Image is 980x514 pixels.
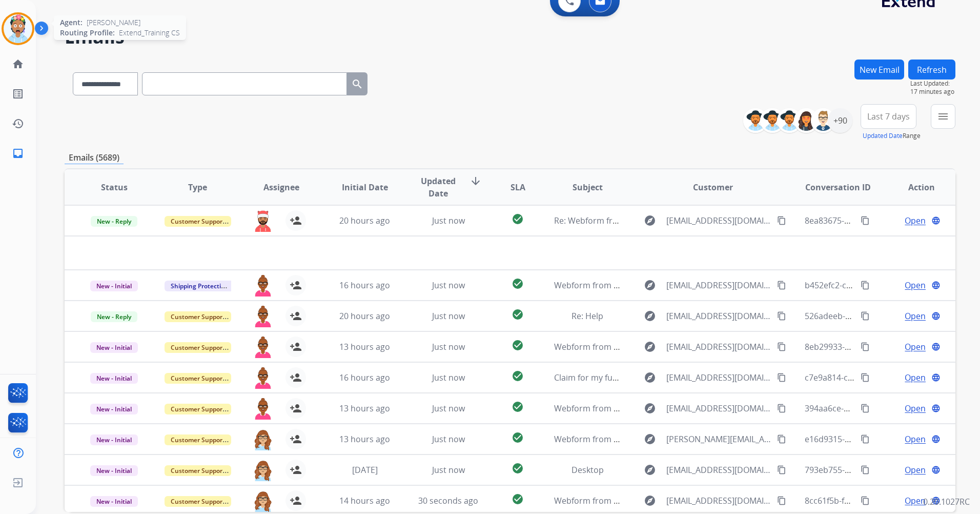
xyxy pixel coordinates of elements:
mat-icon: list_alt [12,88,24,100]
mat-icon: check_circle [512,308,524,321]
img: agent-avatar [253,367,273,389]
mat-icon: language [931,373,941,382]
span: Conversation ID [805,181,871,193]
mat-icon: language [931,465,941,475]
span: Assignee [263,181,299,193]
span: New - Initial [90,404,138,414]
span: Webform from [EMAIL_ADDRESS][DOMAIN_NAME] on [DATE] [554,403,786,414]
span: [PERSON_NAME][EMAIL_ADDRESS][DOMAIN_NAME] [666,433,771,445]
span: Customer Support [165,342,231,353]
span: c7e9a814-c15f-4583-9da0-d3bf1937eb65 [805,372,959,383]
span: 13 hours ago [339,403,390,414]
span: Customer Support [165,404,231,414]
mat-icon: explore [644,464,656,476]
span: Status [101,181,128,193]
mat-icon: content_copy [861,496,870,505]
span: Open [905,402,926,414]
img: agent-avatar [253,275,273,296]
span: [EMAIL_ADDRESS][DOMAIN_NAME] [666,464,771,476]
span: Customer Support [165,373,231,384]
span: Just now [432,464,465,476]
span: Open [905,214,926,227]
span: Updated Date [415,175,461,200]
span: Just now [432,215,465,226]
mat-icon: explore [644,371,656,384]
h2: Emails [65,27,955,47]
mat-icon: content_copy [861,373,870,382]
span: Type [188,181,207,193]
mat-icon: explore [644,214,656,227]
span: Open [905,341,926,353]
button: Last 7 days [861,104,916,129]
span: 13 hours ago [339,341,390,352]
span: [EMAIL_ADDRESS][DOMAIN_NAME] [666,495,771,507]
mat-icon: home [12,58,24,70]
span: 8eb29933-b6f1-458a-b572-11062dc74d55 [805,341,963,352]
mat-icon: language [931,216,941,225]
mat-icon: check_circle [512,493,524,505]
p: Emails (5689) [65,151,124,164]
mat-icon: menu [937,110,949,123]
button: Updated Date [863,132,903,140]
mat-icon: check_circle [512,213,524,225]
span: Initial Date [342,181,388,193]
mat-icon: language [931,281,941,290]
mat-icon: explore [644,310,656,322]
mat-icon: content_copy [777,373,786,382]
span: [DATE] [352,464,378,476]
mat-icon: content_copy [861,281,870,290]
mat-icon: explore [644,433,656,445]
span: Desktop [571,464,604,476]
span: New - Initial [90,373,138,384]
mat-icon: explore [644,495,656,507]
span: SLA [511,181,525,193]
span: 20 hours ago [339,215,390,226]
span: Webform from [PERSON_NAME][EMAIL_ADDRESS][DOMAIN_NAME] on [DATE] [554,433,850,445]
span: Customer Support [165,465,231,476]
span: [EMAIL_ADDRESS][DOMAIN_NAME] [666,310,771,322]
span: Claim for my furniture [554,372,640,383]
span: [EMAIL_ADDRESS][DOMAIN_NAME] [666,214,771,227]
span: Just now [432,403,465,414]
span: 8cc61f5b-fceb-42a7-bc47-747cec076855 [805,495,957,506]
mat-icon: language [931,311,941,321]
span: 526adeeb-a770-4d5d-aca1-35e76650acfe [805,310,962,322]
span: Webform from [EMAIL_ADDRESS][DOMAIN_NAME] on [DATE] [554,341,786,352]
img: agent-avatar [253,429,273,450]
span: Last Updated: [910,80,955,88]
span: Webform from [EMAIL_ADDRESS][DOMAIN_NAME] on [DATE] [554,280,786,291]
span: New - Initial [90,342,138,353]
span: Just now [432,433,465,445]
span: Just now [432,310,465,322]
span: Customer Support [165,496,231,507]
span: Just now [432,341,465,352]
span: New - Reply [91,311,137,322]
mat-icon: history [12,117,24,130]
img: agent-avatar [253,210,273,232]
mat-icon: content_copy [777,404,786,413]
mat-icon: person_add [290,310,302,322]
span: Customer Support [165,434,231,445]
span: b452efc2-ca62-4774-b87e-a3be57f7e00d [805,280,959,291]
mat-icon: search [351,78,363,90]
span: 8ea83675-638d-4a89-8f3b-23faf56f4a9b [805,215,956,226]
span: Open [905,464,926,476]
span: Re: Help [571,310,603,322]
span: Range [863,131,921,140]
mat-icon: person_add [290,214,302,227]
span: 16 hours ago [339,372,390,383]
button: New Email [854,60,904,80]
img: agent-avatar [253,490,273,512]
img: avatar [4,14,32,43]
span: 20 hours ago [339,310,390,322]
mat-icon: check_circle [512,401,524,413]
span: Last 7 days [867,114,910,118]
mat-icon: check_circle [512,370,524,382]
span: Open [905,495,926,507]
span: [EMAIL_ADDRESS][DOMAIN_NAME] [666,279,771,291]
span: Open [905,371,926,384]
mat-icon: content_copy [777,465,786,475]
mat-icon: check_circle [512,462,524,475]
span: New - Initial [90,281,138,291]
span: [EMAIL_ADDRESS][DOMAIN_NAME] [666,402,771,414]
